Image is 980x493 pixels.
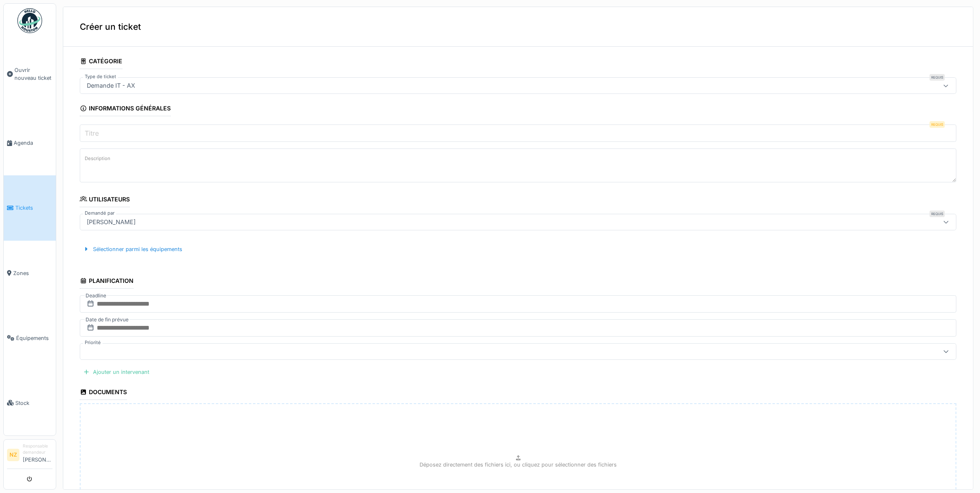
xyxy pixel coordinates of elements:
div: Informations générales [80,102,171,116]
li: NZ [7,449,19,461]
a: NZ Responsable demandeur[PERSON_NAME] [7,443,52,469]
div: [PERSON_NAME] [83,218,139,227]
span: Ouvrir nouveau ticket [14,66,52,82]
div: Créer un ticket [63,7,973,47]
img: Badge_color-CXgf-gQk.svg [17,8,42,33]
div: Planification [80,275,134,289]
div: Ajouter un intervenant [80,366,153,378]
label: Date de fin prévue [85,315,129,324]
label: Priorité [83,339,103,346]
span: Tickets [15,204,52,212]
div: Documents [80,386,127,400]
a: Stock [4,371,56,436]
div: Responsable demandeur [23,443,52,456]
p: Déposez directement des fichiers ici, ou cliquez pour sélectionner des fichiers [420,461,617,469]
div: Sélectionner parmi les équipements [80,244,186,255]
a: Équipements [4,306,56,371]
label: Demandé par [83,210,116,217]
span: Agenda [14,139,52,147]
span: Équipements [16,334,52,342]
a: Agenda [4,110,56,175]
div: Catégorie [80,55,122,69]
li: [PERSON_NAME] [23,443,52,467]
a: Zones [4,241,56,306]
div: Demande IT - AX [83,81,138,90]
span: Stock [15,399,52,407]
label: Deadline [85,291,107,300]
div: Requis [930,74,945,81]
div: Utilisateurs [80,193,130,207]
label: Titre [83,128,100,138]
a: Ouvrir nouveau ticket [4,38,56,110]
span: Zones [13,269,52,277]
label: Type de ticket [83,73,118,80]
div: Requis [930,121,945,128]
a: Tickets [4,175,56,240]
div: Requis [930,211,945,217]
label: Description [83,153,112,164]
